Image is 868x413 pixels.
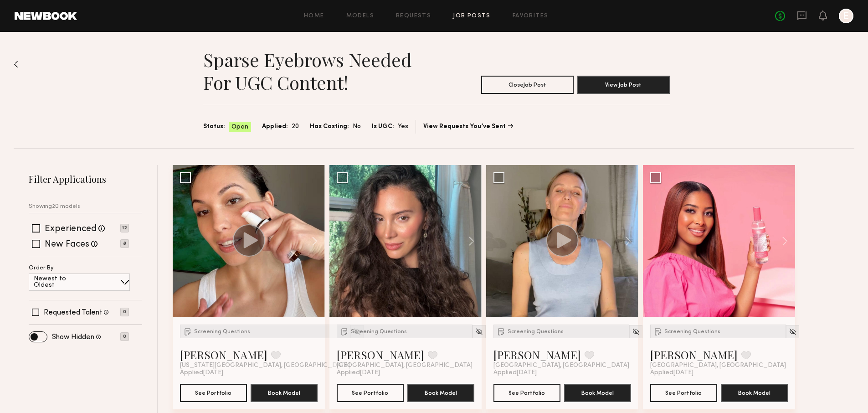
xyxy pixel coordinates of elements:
[292,122,299,132] span: 20
[839,9,853,23] a: E
[407,384,474,402] button: Book Model
[351,329,407,335] span: Screening Questions
[721,384,788,402] button: Book Model
[564,384,631,402] button: Book Model
[650,384,717,402] button: See Portfolio
[577,76,670,94] button: View Job Post
[337,369,474,377] div: Applied [DATE]
[475,328,483,336] img: Unhide Model
[398,122,408,132] span: Yes
[183,327,192,336] img: Submission Icon
[52,334,94,341] label: Show Hidden
[493,347,581,362] a: [PERSON_NAME]
[180,347,267,362] a: [PERSON_NAME]
[508,329,564,335] span: Screening Questions
[29,173,142,185] h2: Filter Applications
[453,13,491,19] a: Job Posts
[44,309,102,316] label: Requested Talent
[493,369,631,377] div: Applied [DATE]
[340,327,349,336] img: Submission Icon
[194,329,250,335] span: Screening Questions
[262,122,288,132] span: Applied:
[34,276,88,289] p: Newest to Oldest
[481,76,574,94] button: CloseJob Post
[407,388,474,396] a: Book Model
[337,362,473,369] span: [GEOGRAPHIC_DATA], [GEOGRAPHIC_DATA]
[650,347,738,362] a: [PERSON_NAME]
[664,329,720,335] span: Screening Questions
[251,384,318,402] button: Book Model
[120,332,129,341] p: 0
[14,61,18,68] img: Back to previous page
[29,265,54,271] p: Order By
[513,13,549,19] a: Favorites
[789,328,796,336] img: Unhide Model
[721,388,788,396] a: Book Model
[180,362,350,369] span: [US_STATE][GEOGRAPHIC_DATA], [GEOGRAPHIC_DATA]
[650,362,786,369] span: [GEOGRAPHIC_DATA], [GEOGRAPHIC_DATA]
[493,384,560,402] button: See Portfolio
[180,369,318,377] div: Applied [DATE]
[203,122,225,132] span: Status:
[304,13,324,19] a: Home
[372,122,394,132] span: Is UGC:
[120,224,129,232] p: 12
[650,369,788,377] div: Applied [DATE]
[423,124,513,130] a: View Requests You’ve Sent
[251,388,318,396] a: Book Model
[231,123,248,132] span: Open
[632,328,640,336] img: Unhide Model
[396,13,431,19] a: Requests
[180,384,247,402] button: See Portfolio
[346,13,374,19] a: Models
[564,388,631,396] a: Book Model
[353,122,361,132] span: No
[120,239,129,248] p: 8
[120,308,129,316] p: 0
[337,347,424,362] a: [PERSON_NAME]
[497,327,506,336] img: Submission Icon
[29,204,80,210] p: Showing 20 models
[310,122,349,132] span: Has Casting:
[45,240,89,249] label: New Faces
[493,362,629,369] span: [GEOGRAPHIC_DATA], [GEOGRAPHIC_DATA]
[337,384,404,402] button: See Portfolio
[203,48,437,94] h1: Sparse Eyebrows Needed for UGC Content!
[45,225,97,234] label: Experienced
[653,327,663,336] img: Submission Icon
